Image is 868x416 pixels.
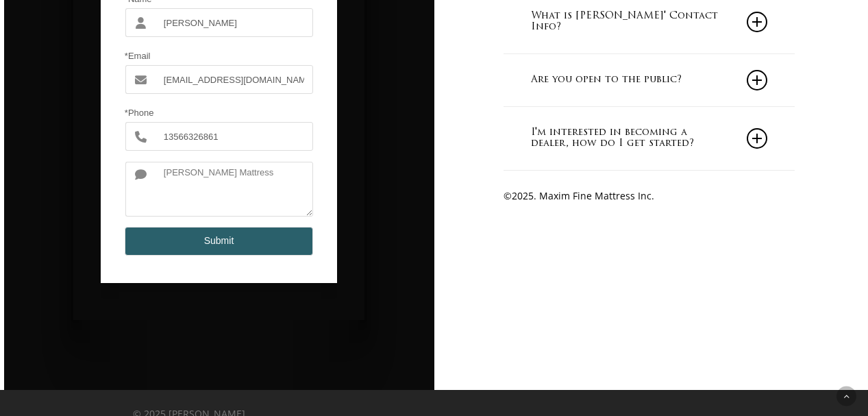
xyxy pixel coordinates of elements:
a: Back to top [836,387,856,406]
p: © . Maxim Fine Mattress Inc. [504,187,795,205]
span: *Email [125,47,313,65]
a: I'm interested in becoming a dealer, how do I get started? [531,107,767,170]
button: Submit [125,227,313,256]
span: 2025 [512,189,534,202]
a: Are you open to the public? [531,54,767,106]
span: *Phone [125,104,313,122]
